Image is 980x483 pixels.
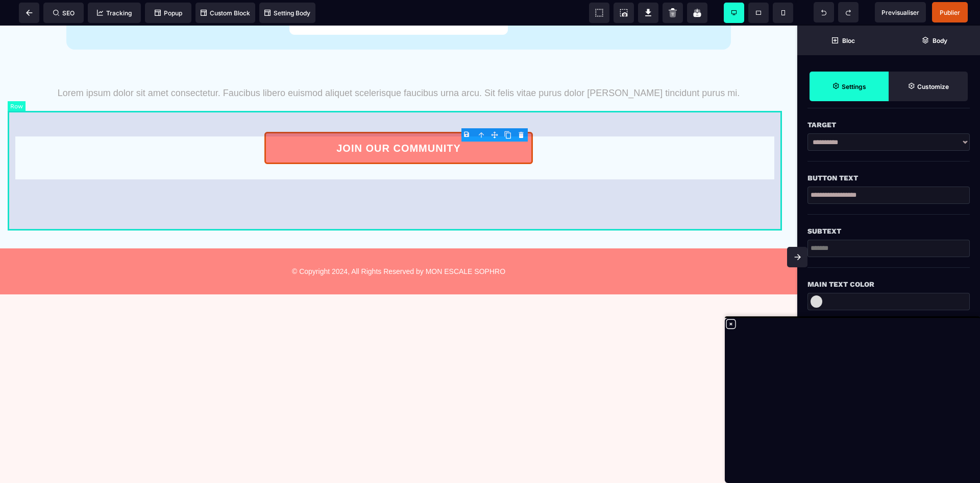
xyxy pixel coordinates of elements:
span: Screenshot [614,3,634,23]
div: Button Text [807,172,970,184]
text: Lorem ipsum dolor sit amet consectetur. Faucibus libero euismod aliquet scelerisque faucibus urna... [8,60,790,76]
div: Subtext [807,225,970,237]
strong: Bloc [842,37,855,44]
button: JOIN OUR COMMUNITY [264,106,533,139]
span: Open Style Manager [889,72,968,101]
span: SEO [53,9,75,17]
span: Settings [810,72,889,101]
span: Preview [875,2,926,22]
strong: Customize [917,83,949,90]
span: Open Layer Manager [889,26,980,55]
span: Setting Body [264,9,310,17]
strong: Settings [842,83,866,90]
span: View components [589,3,609,23]
span: Popup [155,9,182,17]
span: Custom Block [201,9,250,17]
span: Previsualiser [881,9,919,16]
span: Publier [940,9,960,16]
div: Main Text Color [807,278,970,290]
div: Target [807,119,970,131]
span: Tracking [97,9,132,17]
strong: Body [933,37,947,44]
span: Open Blocks [797,26,889,55]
